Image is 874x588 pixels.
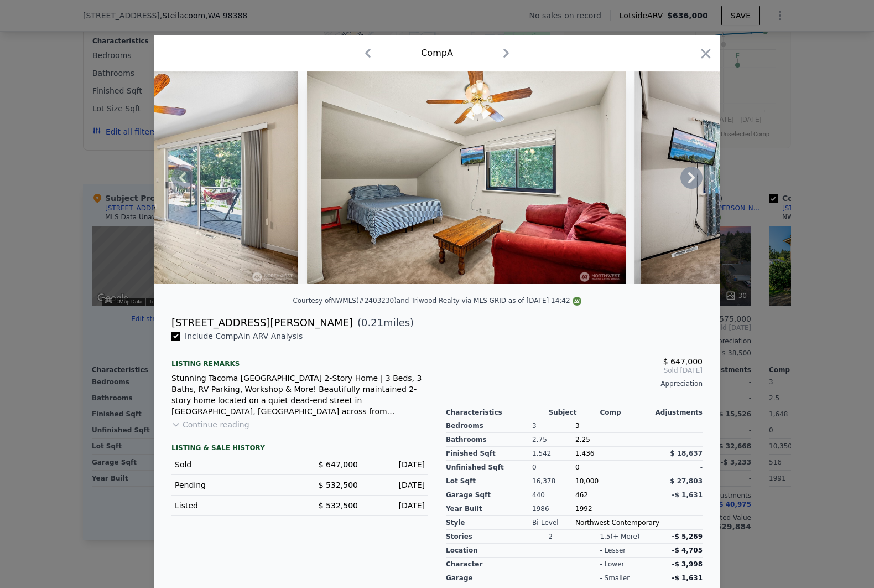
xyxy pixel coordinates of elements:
div: 2 [549,530,600,544]
div: - [659,461,703,474]
span: -$ 1,631 [672,574,703,582]
div: Subject [549,408,600,417]
span: Include Comp A in ARV Analysis [180,332,307,341]
div: Lot Sqft [446,474,532,488]
div: garage [446,571,549,585]
div: Comp A [421,47,453,60]
div: 3 [532,419,575,433]
div: - [659,433,703,447]
span: $ 18,637 [670,450,703,457]
span: -$ 3,998 [672,560,703,568]
div: 2.75 [532,433,575,447]
span: -$ 5,269 [672,533,703,540]
div: Year Built [446,502,532,516]
div: Adjustments [651,408,703,417]
div: - smaller [600,574,630,582]
div: Characteristics [446,408,549,417]
span: 1,436 [575,450,594,457]
div: Unfinished Sqft [446,461,532,474]
div: stories [446,530,549,544]
div: - [659,502,703,516]
span: -$ 4,705 [672,546,703,554]
span: $ 532,500 [319,501,358,510]
div: Bedrooms [446,419,532,433]
div: Northwest Contemporary [575,516,659,530]
div: - lower [600,560,624,569]
span: $ 27,803 [670,477,703,485]
div: 1.5 ( + more ) [600,532,639,541]
div: 440 [532,488,575,502]
div: - lesser [600,546,626,555]
div: [DATE] [367,500,425,511]
div: [STREET_ADDRESS][PERSON_NAME] [171,315,353,331]
div: Finished Sqft [446,447,532,461]
div: Appreciation [446,379,703,388]
div: Pending [175,479,291,491]
div: LISTING & SALE HISTORY [171,443,428,455]
span: -$ 1,631 [672,491,703,499]
span: $ 647,000 [319,460,358,469]
span: 0.21 [361,317,383,328]
div: 0 [532,461,575,474]
span: Sold [DATE] [446,366,703,375]
div: Comp [600,408,651,417]
div: - [446,388,703,404]
div: Sold [175,459,291,470]
button: Continue reading [171,419,249,430]
div: Bi-Level [532,516,575,530]
div: [DATE] [367,459,425,470]
div: 1,542 [532,447,575,461]
div: Courtesy of NWMLS (#2403230) and Triwood Realty via MLS GRID as of [DATE] 14:42 [293,297,581,305]
div: location [446,544,549,558]
span: 3 [575,422,580,430]
span: $ 532,500 [319,481,358,489]
div: Style [446,516,532,530]
span: 462 [575,491,588,499]
span: ( miles) [353,315,414,331]
div: Stunning Tacoma [GEOGRAPHIC_DATA] 2-Story Home | 3 Beds, 3 Baths, RV Parking, Workshop & More! Be... [171,373,428,417]
div: Garage Sqft [446,488,532,502]
img: NWMLS Logo [573,297,581,306]
img: Property Img [307,71,625,284]
div: 1992 [575,502,659,516]
div: Listed [175,500,291,511]
span: 10,000 [575,477,599,485]
div: character [446,558,549,571]
div: - [659,419,703,433]
div: - [659,516,703,530]
div: [DATE] [367,479,425,491]
span: $ 647,000 [663,357,703,366]
div: 1986 [532,502,575,516]
div: Bathrooms [446,433,532,447]
div: 16,378 [532,474,575,488]
div: 2.25 [575,433,659,447]
div: Listing remarks [171,350,428,368]
span: 0 [575,463,580,471]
